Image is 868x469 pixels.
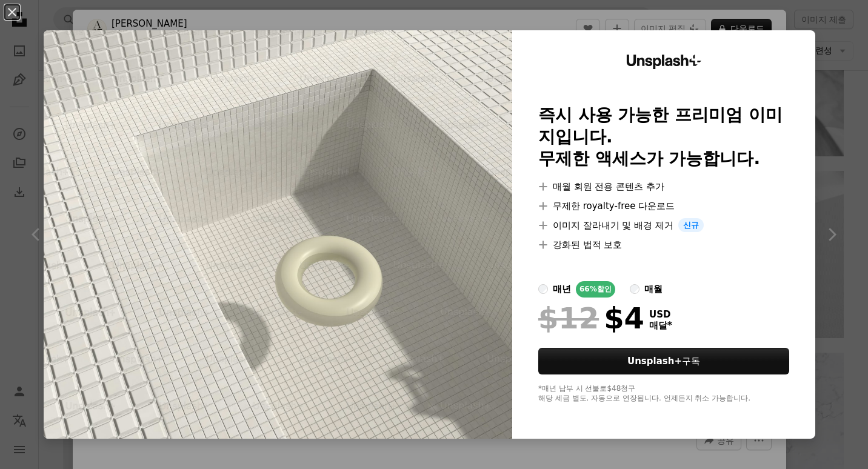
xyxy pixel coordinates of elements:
span: USD [649,309,672,320]
li: 이미지 잘라내기 및 배경 제거 [538,218,789,233]
div: $4 [538,302,644,334]
li: 강화된 법적 보호 [538,238,789,252]
strong: Unsplash+ [627,356,682,367]
span: 신규 [678,218,704,233]
input: 매년66%할인 [538,284,548,294]
input: 매월 [630,284,639,294]
div: 매월 [644,282,663,296]
div: 매년 [553,282,571,296]
div: 66% 할인 [576,281,615,298]
li: 무제한 royalty-free 다운로드 [538,199,789,213]
div: *매년 납부 시 선불로 $48 청구 해당 세금 별도. 자동으로 연장됩니다. 언제든지 취소 가능합니다. [538,384,789,404]
li: 매월 회원 전용 콘텐츠 추가 [538,179,789,194]
span: $12 [538,302,599,334]
button: Unsplash+구독 [538,348,789,374]
h2: 즉시 사용 가능한 프리미엄 이미지입니다. 무제한 액세스가 가능합니다. [538,104,789,170]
